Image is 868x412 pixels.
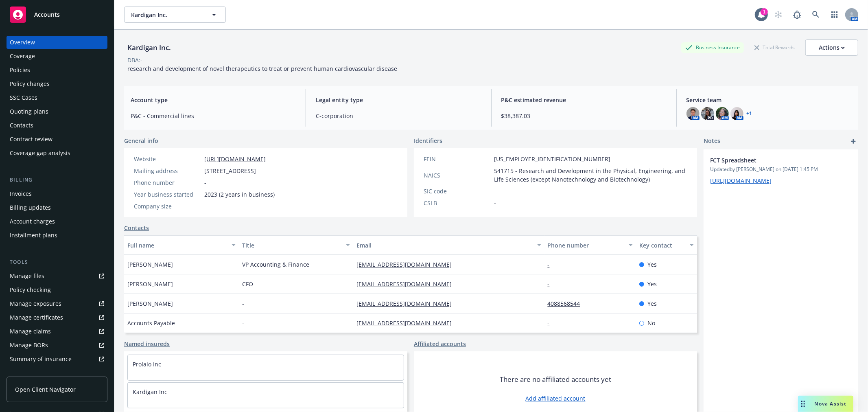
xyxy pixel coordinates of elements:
a: Manage exposures [7,297,107,310]
button: Email [353,235,544,255]
a: Policies [7,64,107,77]
a: - [548,319,556,327]
div: Year business started [134,190,201,199]
div: Invoices [10,187,32,200]
a: +1 [747,111,752,116]
button: Key contact [636,235,697,255]
div: Manage claims [10,325,51,338]
div: Website [134,155,201,163]
span: C-corporation [316,112,481,120]
a: Start snowing [770,7,787,23]
div: Phone number [134,178,201,187]
span: 2023 (2 years in business) [204,190,275,199]
span: P&C estimated revenue [501,96,667,104]
span: Accounts [34,11,60,18]
a: 4088568544 [548,300,587,307]
div: 1 [761,8,768,15]
div: Kardigan Inc. [124,42,174,53]
a: [EMAIL_ADDRESS][DOMAIN_NAME] [356,280,458,288]
a: Policy checking [7,283,107,296]
div: Account charges [10,215,55,228]
div: Policy AI ingestions [10,366,62,379]
div: Installment plans [10,229,57,242]
a: add [848,136,858,146]
span: - [494,199,496,207]
a: Policy AI ingestions [7,366,107,379]
span: Yes [647,260,657,269]
div: Quoting plans [10,105,48,118]
a: SSC Cases [7,91,107,104]
a: Installment plans [7,229,107,242]
div: Billing [7,176,107,184]
a: [EMAIL_ADDRESS][DOMAIN_NAME] [356,261,458,268]
span: Account type [131,96,296,104]
span: research and development of novel therapeutics to treat or prevent human cardiovascular disease [127,65,397,72]
span: Updated by [PERSON_NAME] on [DATE] 1:45 PM [710,166,852,173]
span: - [494,187,496,195]
div: Drag to move [798,396,808,412]
a: Contract review [7,133,107,146]
a: Report a Bug [789,7,805,23]
span: P&C - Commercial lines [131,112,296,120]
span: 541715 - Research and Development in the Physical, Engineering, and Life Sciences (except Nanotec... [494,167,687,184]
div: Policy checking [10,283,51,296]
a: - [548,261,556,268]
div: FCT SpreadsheetUpdatedby [PERSON_NAME] on [DATE] 1:45 PM[URL][DOMAIN_NAME] [704,149,858,191]
a: Kardigan Inc [133,388,167,396]
div: Contacts [10,119,33,132]
img: photo [687,107,700,120]
span: - [242,299,244,308]
button: Nova Assist [798,396,853,412]
div: Actions [819,40,845,55]
a: - [548,280,556,288]
div: NAICS [424,171,491,180]
span: General info [124,136,158,145]
img: photo [730,107,743,120]
div: Email [356,241,532,250]
div: Coverage gap analysis [10,147,70,160]
a: [URL][DOMAIN_NAME] [710,177,772,184]
div: Phone number [548,241,624,250]
div: Manage certificates [10,311,63,324]
a: Quoting plans [7,105,107,118]
a: Coverage [7,50,107,63]
a: Summary of insurance [7,353,107,366]
span: [PERSON_NAME] [127,280,173,288]
span: Service team [687,96,852,104]
span: - [204,178,206,187]
button: Phone number [544,235,636,255]
div: DBA: - [127,56,142,64]
span: [PERSON_NAME] [127,299,173,308]
div: Company size [134,202,201,210]
span: [US_EMPLOYER_IDENTIFICATION_NUMBER] [494,155,610,163]
a: Add affiliated account [526,394,586,403]
div: Summary of insurance [10,353,72,366]
span: CFO [242,280,253,288]
div: Contract review [10,133,52,146]
span: $38,387.03 [501,112,667,120]
span: [PERSON_NAME] [127,260,173,269]
div: Policies [10,64,30,77]
a: Search [808,7,824,23]
span: No [647,319,655,327]
div: SSC Cases [10,91,37,104]
a: Named insureds [124,340,170,348]
div: Title [242,241,341,250]
a: Accounts [7,3,107,26]
div: Policy changes [10,77,50,90]
span: [STREET_ADDRESS] [204,167,256,175]
a: Contacts [124,224,149,232]
a: Manage files [7,270,107,283]
img: photo [701,107,714,120]
span: Notes [704,136,720,146]
a: Account charges [7,215,107,228]
div: Full name [127,241,227,250]
div: Manage files [10,270,44,283]
span: Legal entity type [316,96,481,104]
a: Manage claims [7,325,107,338]
a: Manage BORs [7,339,107,352]
a: Prolaio Inc [133,360,161,368]
div: Key contact [639,241,685,250]
span: Kardigan Inc. [131,11,201,19]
